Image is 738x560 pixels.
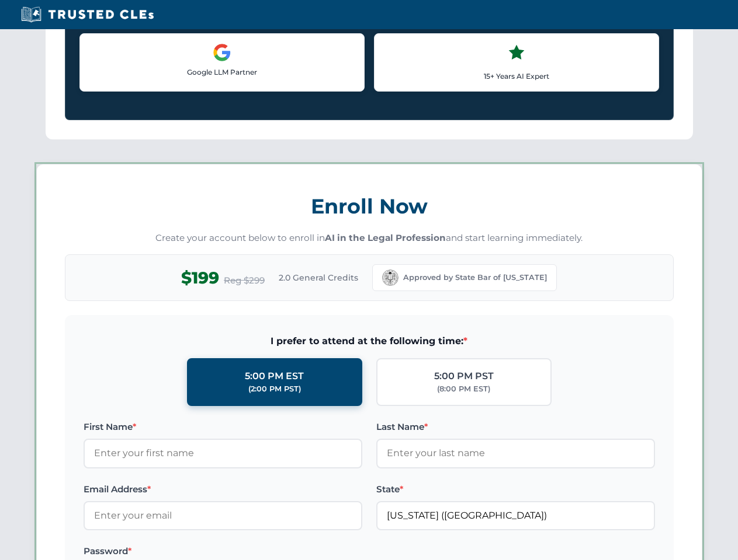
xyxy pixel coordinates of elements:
div: 5:00 PM PST [434,369,494,384]
p: Create your account below to enroll in and start learning immediately. [65,232,674,245]
div: (2:00 PM PST) [248,383,301,395]
strong: AI in the Legal Profession [325,232,446,243]
input: Enter your email [84,501,362,530]
span: $199 [181,265,219,291]
label: Password [84,544,362,558]
p: 15+ Years AI Expert [384,71,649,82]
input: Enter your first name [84,439,362,468]
input: California (CA) [376,501,655,530]
img: Trusted CLEs [18,6,157,23]
img: Google [213,43,231,62]
span: Reg $299 [224,274,265,288]
span: I prefer to attend at the following time: [84,334,655,349]
div: 5:00 PM EST [245,369,304,384]
h3: Enroll Now [65,188,674,225]
span: Approved by State Bar of [US_STATE] [403,272,547,283]
label: Email Address [84,482,362,496]
label: State [376,482,655,496]
p: Google LLM Partner [89,66,355,78]
span: 2.0 General Credits [279,271,358,284]
img: California Bar [382,269,399,286]
div: (8:00 PM EST) [437,383,490,395]
label: Last Name [376,420,655,434]
label: First Name [84,420,362,434]
input: Enter your last name [376,439,655,468]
